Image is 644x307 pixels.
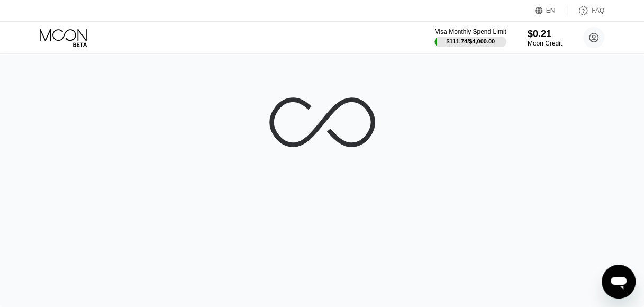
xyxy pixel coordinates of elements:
div: FAQ [567,5,604,16]
div: Moon Credit [528,40,562,47]
iframe: Кнопка запуска окна обмена сообщениями [602,265,636,299]
div: Visa Monthly Spend Limit$111.74/$4,000.00 [434,28,506,47]
div: $0.21 [528,29,562,40]
div: EN [546,7,555,14]
div: EN [535,5,567,16]
div: Visa Monthly Spend Limit [434,28,506,35]
div: FAQ [592,7,604,14]
div: $111.74 / $4,000.00 [446,38,495,44]
div: $0.21Moon Credit [528,29,562,47]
